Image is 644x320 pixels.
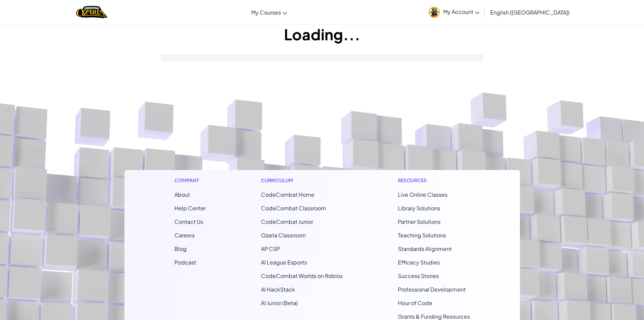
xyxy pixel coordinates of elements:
[398,177,470,184] h1: Resources
[443,8,479,15] span: My Account
[174,245,187,252] a: Blog
[76,5,108,19] a: Ozaria by CodeCombat logo
[398,232,446,239] a: Teaching Solutions
[174,191,190,198] a: About
[398,245,452,252] a: Standards Alignment
[398,218,440,225] a: Partner Solutions
[248,3,290,21] a: My Courses
[174,177,206,184] h1: Company
[425,1,483,23] a: My Account
[261,245,280,252] a: AP CSP
[398,313,470,320] a: Grants & Funding Resources
[261,191,314,198] span: CodeCombat Home
[398,272,439,279] a: Success Stories
[490,9,570,16] span: English ([GEOGRAPHIC_DATA])
[174,218,203,225] span: Contact Us
[261,272,343,279] a: CodeCombat Worlds on Roblox
[251,9,281,16] span: My Courses
[261,205,326,212] a: CodeCombat Classroom
[76,5,108,19] img: Home
[398,205,440,212] a: Library Solutions
[487,3,573,21] a: English ([GEOGRAPHIC_DATA])
[261,286,295,293] a: AI HackStack
[398,259,440,266] a: Efficacy Studies
[174,259,196,266] a: Podcast
[429,7,440,18] img: avatar
[261,177,343,184] h1: Curriculum
[398,286,466,293] a: Professional Development
[398,299,432,306] a: Hour of Code
[261,218,313,225] a: CodeCombat Junior
[261,299,298,306] a: AI Junior (Beta)
[174,232,195,239] a: Careers
[261,259,307,266] a: AI League Esports
[261,232,306,239] a: Ozaria Classroom
[398,191,448,198] a: Live Online Classes
[174,205,206,212] a: Help Center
